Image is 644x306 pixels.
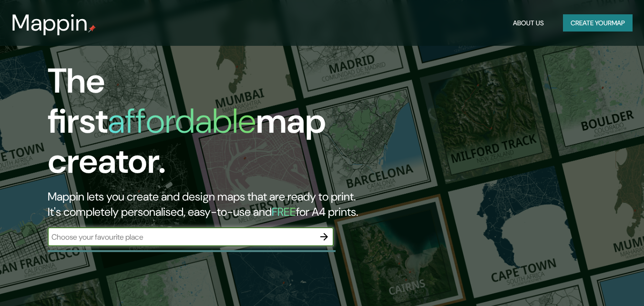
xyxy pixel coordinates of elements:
button: Create yourmap [563,14,633,32]
h1: affordable [108,99,256,143]
h1: The first map creator. [48,61,370,189]
img: mappin-pin [88,25,96,32]
h3: Mappin [11,10,88,36]
button: About Us [509,14,548,32]
input: Choose your favourite place [48,232,315,243]
h2: Mappin lets you create and design maps that are ready to print. It's completely personalised, eas... [48,189,370,220]
h5: FREE [272,204,296,219]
